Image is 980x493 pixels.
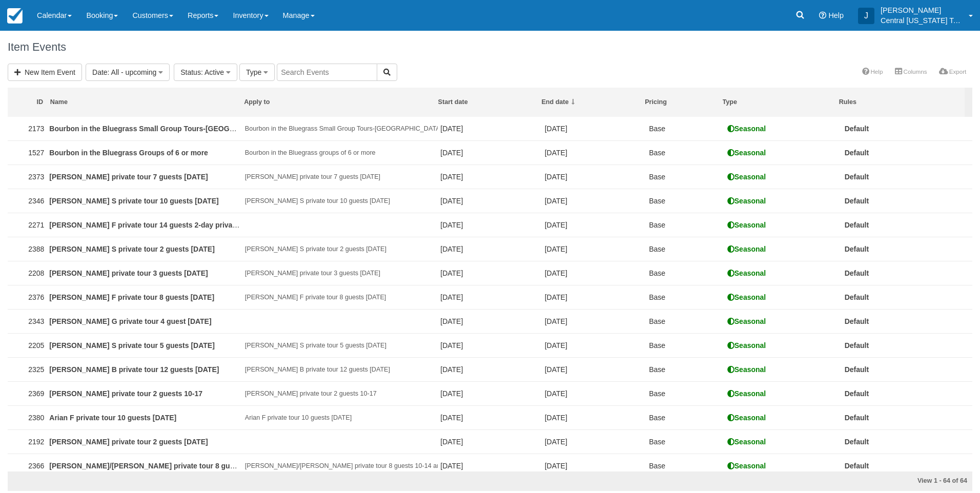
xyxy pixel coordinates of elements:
div: Type [723,98,832,107]
a: Default [845,149,869,157]
td: Michaels G private tour 4 guest 10-17-2025 [47,309,242,333]
td: 01/02/25 [438,117,542,141]
td: 10/17/25 [542,381,646,405]
div: ID [11,98,43,107]
em: Arian F private tour 10 guests [DATE] [245,414,435,421]
button: Date: All - upcoming [86,64,170,81]
td: 2205 [8,333,47,357]
td: Base [646,333,725,357]
td: 10/14/25 [438,454,542,478]
td: Seasonal [725,454,842,478]
td: 10/17/25 [438,333,542,357]
td: Base [646,213,725,237]
td: Seasonal [725,309,842,333]
td: 10/17/25 [542,333,646,357]
td: 11/05/24 [438,140,542,165]
a: Help [856,65,889,79]
a: Default [845,269,869,277]
td: Seasonal [725,429,842,454]
td: Default [842,140,972,165]
td: Dorine B private tour 12 guests 10-17-2025 [47,357,242,381]
td: Base [646,381,725,405]
img: checkfront-main-nav-mini-logo.png [7,8,23,24]
a: Export [933,65,972,79]
td: Default [842,357,972,381]
em: [PERSON_NAME]/[PERSON_NAME] private tour 8 guests 10-14 and 10-15 [245,462,435,469]
strong: Seasonal [727,221,766,229]
td: Arian F private tour 10 guests 10-17-25 [242,405,438,429]
em: Bourbon in the Bluegrass Small Group Tours-[GEOGRAPHIC_DATA] area pickup (up to 4 guests) - 2025 [245,125,435,132]
a: [PERSON_NAME] private tour 3 guests [DATE] [49,269,208,277]
td: 2369 [8,381,47,405]
a: [PERSON_NAME] S private tour 2 guests [DATE] [49,245,215,253]
em: [PERSON_NAME] S private tour 2 guests [DATE] [245,245,435,253]
strong: Seasonal [727,245,766,253]
td: Default [842,454,972,478]
td: Catherine S private tour 10 guests 10-25-2025 [47,189,242,213]
td: 10/25/25 [438,189,542,213]
td: 10/25/25 [542,165,646,189]
td: Base [646,261,725,285]
a: New Item Event [8,64,82,81]
span: : Active [201,68,224,76]
td: Default [842,309,972,333]
td: 10/23/25 [542,237,646,261]
td: 10/24/25 [542,213,646,237]
td: Default [842,333,972,357]
td: 2376 [8,285,47,309]
td: Default [842,285,972,309]
td: Base [646,165,725,189]
td: Base [646,429,725,454]
td: Default [842,261,972,285]
td: 10/17/25 [438,357,542,381]
td: Base [646,140,725,165]
td: 1527 [8,140,47,165]
div: Pricing [645,98,716,107]
em: [PERSON_NAME] F private tour 8 guests [DATE] [245,294,435,301]
td: Arian F private tour 10 guests 10-17-25 [47,405,242,429]
td: 2388 [8,237,47,261]
td: Bourbon in the Bluegrass Small Group Tours-Lexington area pickup (up to 4 guests) - 2025 [47,117,242,141]
td: 10/24/25 [438,213,542,237]
a: Bourbon in the Bluegrass Groups of 6 or more [49,149,208,157]
strong: Seasonal [727,389,766,398]
div: Start date [438,98,535,107]
a: [PERSON_NAME] private tour 7 guests [DATE] [49,173,208,181]
a: Default [845,197,869,205]
td: 10/17/25 [542,405,646,429]
td: Seasonal [725,213,842,237]
td: Michael S private tour 5 guests 10-17-2025 [47,333,242,357]
td: Base [646,405,725,429]
a: [PERSON_NAME] private tour 2 guests 10-17 [49,389,202,398]
td: Jessica/Brad H private tour 8 guests 10-14 and 10-15 [242,454,438,478]
strong: Seasonal [727,414,766,422]
td: Base [646,117,725,141]
td: Seasonal [725,117,842,141]
a: [PERSON_NAME] private tour 2 guests [DATE] [49,438,208,446]
em: Bourbon in the Bluegrass groups of 6 or more [245,149,435,156]
a: Bourbon in the Bluegrass Small Group Tours-[GEOGRAPHIC_DATA] area pickup (up to 4 guests) - 2025 [49,125,402,133]
em: [PERSON_NAME] S private tour 10 guests [DATE] [245,197,435,204]
a: Default [845,462,869,470]
a: [PERSON_NAME] G private tour 4 guest [DATE] [49,317,211,325]
td: Default [842,381,972,405]
td: 10/23/25 [438,237,542,261]
td: Default [842,213,972,237]
td: Bourbon in the Bluegrass Groups of 6 or more [47,140,242,165]
td: Seasonal [725,237,842,261]
td: Default [842,405,972,429]
strong: Seasonal [727,317,766,325]
strong: Seasonal [727,341,766,350]
strong: Seasonal [727,197,766,205]
td: Bourbon in the Bluegrass groups of 6 or more [242,140,438,165]
td: 10/18/25 [438,285,542,309]
td: Pat T private tour 7 guests 10-25-2025 [47,165,242,189]
td: 2380 [8,405,47,429]
td: Michael S private tour 5 guests 10-17-2025 [242,333,438,357]
div: J [858,8,874,24]
td: 2208 [8,261,47,285]
strong: Seasonal [727,149,766,157]
h1: Item Events [8,41,249,53]
td: Dorine B private tour 12 guests 10-17-2025 [242,357,438,381]
strong: Seasonal [727,125,766,133]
